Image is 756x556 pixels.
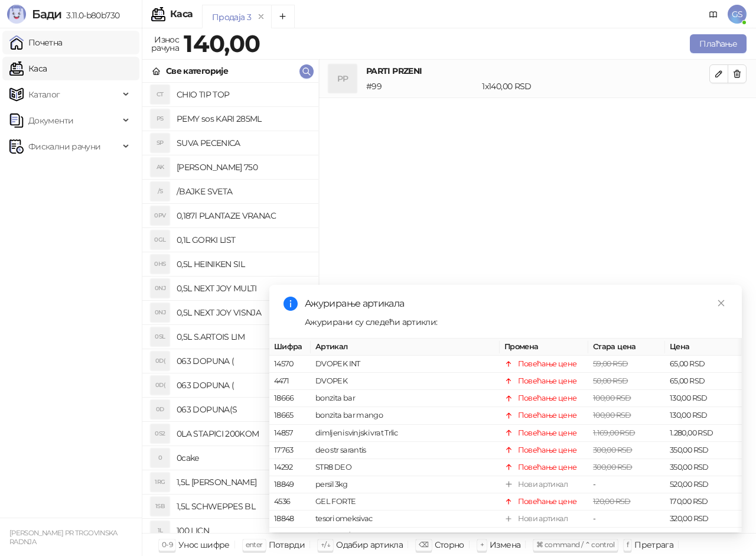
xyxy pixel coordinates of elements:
td: 18665 [269,407,311,424]
div: Повећање цене [518,409,577,421]
span: Фискални рачуни [28,135,100,158]
td: 130,00 RSD [665,407,742,424]
button: remove [253,12,269,22]
div: 1 x 140,00 RSD [480,80,712,93]
div: Повећање цене [518,392,577,404]
span: f [627,540,628,549]
div: Каса [170,9,193,19]
td: DVOPEK [311,373,500,390]
div: SP [151,134,170,152]
td: 1.280,00 RSD [665,424,742,441]
span: 300,00 RSD [593,446,633,454]
div: 0PV [151,206,170,225]
span: enter [246,540,263,549]
td: 170,00 RSD [665,493,742,511]
h4: 063 DOPUNA(S [177,400,309,419]
h4: [PERSON_NAME] 750 [177,158,309,177]
td: 320,00 RSD [665,511,742,528]
div: Повећање цене [518,375,577,387]
div: Нови артикал [518,479,568,490]
td: STR8 DEO [311,459,500,476]
h4: 0,5L NEXT JOY VISNJA [177,303,309,322]
div: Повећање цене [518,427,577,438]
span: 0-9 [162,540,172,549]
div: 0SL [151,327,170,346]
td: 520,00 RSD [665,476,742,493]
h4: 0,5L S.ARTOIS LIM [177,327,309,346]
td: - [588,511,665,528]
div: Повећање цене [518,461,577,473]
div: 0 [151,448,170,467]
td: bonzita bar mango [311,407,500,424]
th: Артикал [311,339,500,356]
span: ⌘ command / ⌃ control [536,540,615,549]
div: 0GL [151,230,170,249]
span: 3.11.0-b80b730 [61,10,119,21]
td: 14570 [269,356,311,373]
th: Цена [665,339,742,356]
span: Бади [32,7,61,21]
h4: /BAJKE SVETA [177,182,309,201]
div: Све категорије [166,64,228,77]
th: Шифра [269,339,311,356]
small: [PERSON_NAME] PR TRGOVINSKA RADNJA [9,529,118,546]
h4: 0,1L GORKI LIST [177,230,309,249]
td: persil 3kg [311,476,500,493]
span: 300,00 RSD [593,463,633,472]
div: Ажурирање артикала [305,297,728,311]
td: 14857 [269,424,311,441]
div: Повећање цене [518,496,577,508]
span: 59,00 RSD [593,359,628,368]
div: PP [328,64,357,93]
td: 130,00 RSD [665,390,742,407]
span: ⌫ [419,540,428,549]
th: Стара цена [588,339,665,356]
div: PS [151,109,170,128]
div: Повећање цене [518,444,577,456]
span: close [717,299,725,307]
button: Add tab [271,5,295,28]
span: 120,00 RSD [593,497,631,506]
a: Документација [704,5,723,24]
td: 18666 [269,390,311,407]
td: 4536 [269,493,311,511]
div: 1RG [151,473,170,492]
div: 0D( [151,376,170,395]
button: Плаћање [690,34,747,53]
div: Измена [490,537,520,552]
h4: 063 DOPUNA ( [177,376,309,395]
td: 65,00 RSD [665,356,742,373]
h4: 1,5L SCHWEPPES BL [177,497,309,516]
div: Одабир артикла [336,537,403,552]
div: Унос шифре [178,537,230,552]
span: Документи [28,109,73,132]
td: DVOPEK INT [311,356,500,373]
th: Промена [500,339,588,356]
div: # 99 [364,80,480,93]
div: 0NJ [151,279,170,298]
div: Износ рачуна [149,32,181,56]
h4: 063 DOPUNA ( [177,352,309,370]
div: grid [142,83,318,533]
td: 65,00 RSD [665,373,742,390]
h4: CHIO TIP TOP [177,85,309,104]
td: - [588,476,665,493]
td: 350,00 RSD [665,442,742,459]
h4: 1,5L [PERSON_NAME] [177,473,309,492]
td: 17297 [269,528,311,545]
div: 0S2 [151,424,170,443]
span: info-circle [283,297,298,311]
td: 4471 [269,373,311,390]
h4: 0cake [177,448,309,467]
img: Logo [7,5,26,24]
span: ↑/↓ [321,540,330,549]
span: 1.169,00 RSD [593,428,635,437]
td: 350,00 RSD [665,459,742,476]
div: 0NJ [151,303,170,322]
td: 30,00 RSD [665,528,742,545]
div: Сторно [435,537,464,552]
a: Почетна [9,31,63,54]
td: GEL FORTE [311,493,500,511]
a: Каса [9,57,47,80]
div: 0HS [151,255,170,274]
